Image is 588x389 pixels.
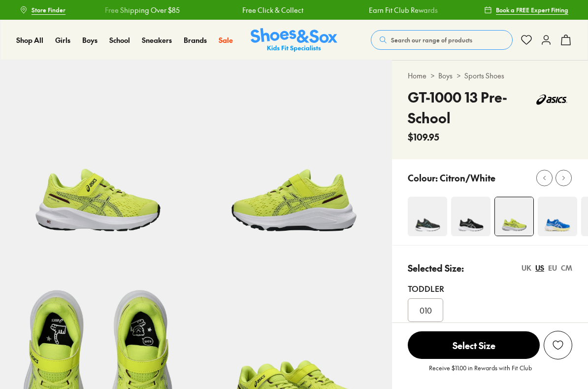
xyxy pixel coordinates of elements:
p: Receive $11.00 in Rewards with Fit Club [429,363,532,381]
img: SNS_Logo_Responsive.svg [251,28,337,52]
a: Sports Shoes [464,71,504,81]
a: Home [408,71,426,81]
div: US [535,263,544,273]
img: Vendor logo [531,87,572,112]
img: 4-525304_1 [538,197,577,236]
h4: GT-1000 13 Pre-School [408,87,531,128]
button: Search our range of products [371,30,513,50]
div: UK [522,263,531,273]
span: Search our range of products [391,35,472,44]
div: Toddler [408,283,572,294]
a: Free Shipping Over $85 [104,5,179,15]
a: Book a FREE Expert Fitting [484,1,568,19]
span: Book a FREE Expert Fitting [496,5,568,14]
a: School [109,35,130,45]
span: $109.95 [408,130,439,143]
p: Colour: [408,171,438,184]
img: 4-523694_1 [451,197,490,236]
img: 4-551454_1 [495,197,533,236]
a: Store Finder [20,1,65,19]
p: Citron/White [440,171,495,184]
a: Girls [55,35,70,45]
div: EU [548,263,557,273]
span: Select Size [408,331,540,359]
a: Sneakers [142,35,172,45]
img: 5-551455_1 [196,60,392,256]
a: Free Click & Collect [242,5,303,15]
button: Add to Wishlist [544,331,572,359]
p: Selected Size: [408,261,464,275]
a: Sale [219,35,233,45]
span: Store Finder [32,5,65,14]
span: 010 [420,304,432,316]
img: 4-549322_1 [408,197,447,236]
a: Brands [184,35,207,45]
a: Boys [82,35,98,45]
a: Shop All [16,35,43,45]
a: Earn Fit Club Rewards [368,5,437,15]
button: Select Size [408,331,540,359]
a: Shoes & Sox [251,28,337,52]
div: CM [561,263,572,273]
a: Boys [438,71,453,81]
div: > > [408,71,572,81]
